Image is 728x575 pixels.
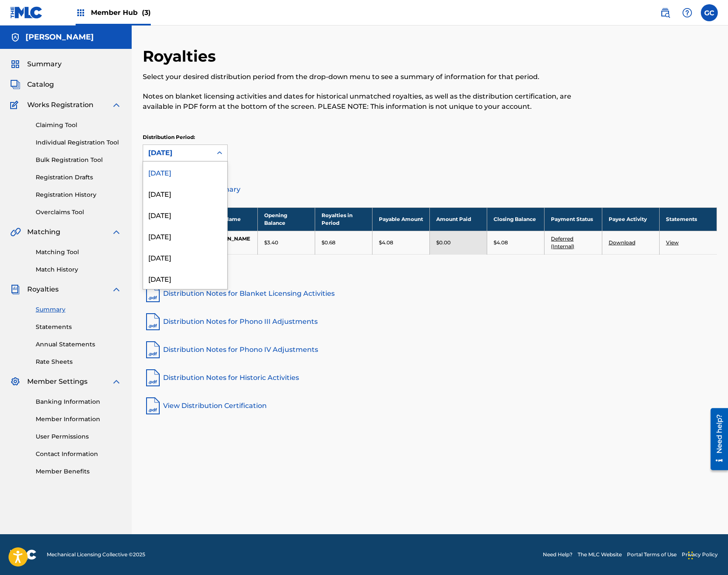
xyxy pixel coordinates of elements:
a: Rate Sheets [36,357,121,366]
a: Match History [36,265,121,274]
iframe: Chat Widget [686,534,728,575]
th: Payee Activity [602,207,659,231]
a: CatalogCatalog [10,79,54,90]
th: Opening Balance [257,207,315,231]
iframe: Resource Center [704,405,728,473]
a: Distribution Summary [143,179,717,200]
span: Member Settings [27,377,87,387]
a: User Permissions [36,432,121,441]
img: expand [111,227,121,237]
p: $0.68 [322,239,336,246]
div: [DATE] [143,246,227,268]
img: expand [111,100,121,110]
a: Distribution Notes for Historic Activities [143,368,717,388]
a: Registration Drafts [36,173,121,182]
a: Annual Statements [36,340,121,349]
img: Member Settings [10,377,20,387]
img: Royalties [10,284,20,295]
span: Matching [27,227,60,237]
a: Statements [36,323,121,331]
p: Distribution Period: [143,133,228,141]
img: logo [10,550,37,560]
img: pdf [143,283,163,304]
p: Notes on blanket licensing activities and dates for historical unmatched royalties, as well as th... [143,91,585,112]
img: expand [111,284,121,295]
div: [DATE] [143,161,227,183]
img: search [660,8,670,18]
h2: Royalties [143,47,220,66]
span: Mechanical Licensing Collective © 2025 [47,551,145,558]
a: Member Information [36,415,121,424]
img: Top Rightsholders [76,8,86,18]
a: Banking Information [36,397,121,406]
a: Overclaims Tool [36,208,121,217]
a: Need Help? [543,551,573,558]
div: User Menu [701,4,718,21]
a: Contact Information [36,450,121,459]
img: Catalog [10,79,20,90]
a: Distribution Notes for Phono III Adjustments [143,312,717,332]
a: SummarySummary [10,59,62,69]
span: Royalties [27,284,59,295]
a: The MLC Website [578,551,622,558]
img: Accounts [10,32,20,42]
img: expand [111,377,121,387]
img: Summary [10,59,20,69]
div: [DATE] [143,204,227,225]
th: Payee Name [200,207,257,231]
div: [DATE] [143,268,227,289]
div: Drag [688,543,693,568]
img: pdf [143,396,163,416]
a: Deferred (Internal) [551,235,574,249]
p: $0.00 [436,239,451,246]
th: Statements [659,207,717,231]
span: Works Registration [27,100,93,110]
div: [DATE] [143,225,227,246]
h5: GERALD COLEMAN [25,32,94,42]
img: Works Registration [10,100,21,110]
p: $4.08 [379,239,393,246]
p: $3.40 [264,239,278,246]
a: Distribution Notes for Phono IV Adjustments [143,340,717,360]
a: Public Search [657,4,674,21]
a: Summary [36,305,121,314]
img: pdf [143,368,163,388]
div: [DATE] [148,148,207,158]
p: $4.08 [494,239,508,246]
p: Select your desired distribution period from the drop-down menu to see a summary of information f... [143,72,585,82]
img: pdf [143,340,163,360]
a: Download [609,239,635,246]
th: Closing Balance [487,207,545,231]
a: Distribution Notes for Blanket Licensing Activities [143,283,717,304]
img: help [682,8,692,18]
span: Summary [27,59,62,69]
a: Registration History [36,190,121,199]
th: Payable Amount [372,207,430,231]
a: Claiming Tool [36,121,121,130]
span: Member Hub [91,8,151,17]
a: Matching Tool [36,248,121,257]
img: Matching [10,227,21,237]
a: View [666,239,679,246]
span: Catalog [27,79,54,90]
a: Portal Terms of Use [627,551,677,558]
th: Payment Status [545,207,602,231]
img: pdf [143,312,163,332]
div: Help [679,4,696,21]
a: Individual Registration Tool [36,138,121,147]
a: View Distribution Certification [143,396,717,416]
th: Amount Paid [430,207,487,231]
img: MLC Logo [10,6,43,19]
a: Bulk Registration Tool [36,156,121,164]
td: [PERSON_NAME] [200,231,257,254]
th: Royalties in Period [315,207,372,231]
span: (3) [142,8,151,17]
a: Member Benefits [36,467,121,476]
a: Privacy Policy [682,551,718,558]
div: [DATE] [143,183,227,204]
